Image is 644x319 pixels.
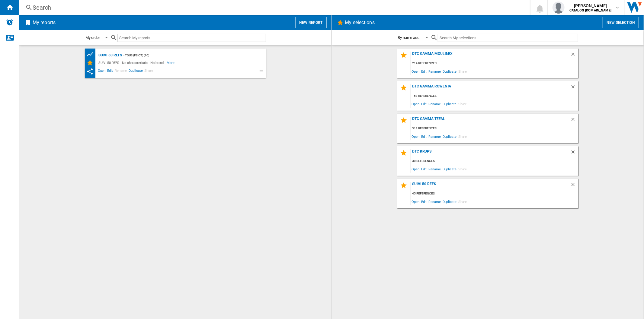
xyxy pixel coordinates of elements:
div: Search [33,3,514,12]
b: CATALOG [DOMAIN_NAME] [569,8,611,12]
div: DTC GAMMA TEFAL [411,117,570,125]
span: Duplicate [442,132,457,141]
span: Share [457,67,468,75]
div: DTC GAMMA MOULINEX [411,52,570,60]
h2: My reports [31,17,57,28]
span: Rename [114,68,128,75]
div: By name asc. [398,35,420,40]
span: Edit [420,100,428,108]
span: Share [457,197,468,206]
button: New selection [603,17,639,28]
span: Share [457,132,468,141]
div: My Selections [86,59,97,66]
span: Edit [420,132,428,141]
span: Open [411,67,420,75]
span: Open [97,68,107,75]
div: Product prices grid [86,51,97,58]
div: SUIVI 50 REFS [411,182,570,190]
div: Delete [570,149,578,157]
div: 45 references [411,190,578,197]
img: alerts-logo.svg [6,19,13,26]
span: Edit [420,197,428,206]
span: Edit [420,67,428,75]
span: Share [457,100,468,108]
div: DTC Gamma Rowenta [411,84,570,92]
div: 168 references [411,92,578,100]
span: Duplicate [442,67,457,75]
div: DTC KRUPS [411,149,570,157]
img: profile.jpg [553,2,565,14]
span: Share [457,165,468,173]
div: 30 references [411,157,578,165]
h2: My selections [344,17,376,28]
div: 214 references [411,60,578,67]
span: Rename [428,67,441,75]
span: Open [411,132,420,141]
span: Edit [106,68,114,75]
span: Share [143,68,154,75]
span: Duplicate [128,68,143,75]
span: Rename [428,100,441,108]
input: Search My selections [438,34,578,42]
input: Search My reports [117,34,266,42]
div: 311 references [411,125,578,132]
div: My order [85,35,100,40]
span: Duplicate [442,100,457,108]
span: Open [411,197,420,206]
span: [PERSON_NAME] [569,3,611,9]
div: SUIVI 50 REFS - No characteristic - No brand [97,59,167,66]
button: New report [295,17,326,28]
div: Delete [570,182,578,190]
div: Delete [570,117,578,125]
span: Rename [428,197,441,206]
span: Edit [420,165,428,173]
span: Duplicate [442,197,457,206]
div: - TOUS (fbiot) (10) [122,52,254,59]
span: Open [411,100,420,108]
div: SUIVI 50 REFS [97,52,122,59]
span: Open [411,165,420,173]
span: Rename [428,165,441,173]
span: More [167,59,175,66]
ng-md-icon: This report has been shared with you [86,68,94,75]
div: Delete [570,84,578,92]
span: Duplicate [442,165,457,173]
div: Delete [570,52,578,60]
span: Rename [428,132,441,141]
